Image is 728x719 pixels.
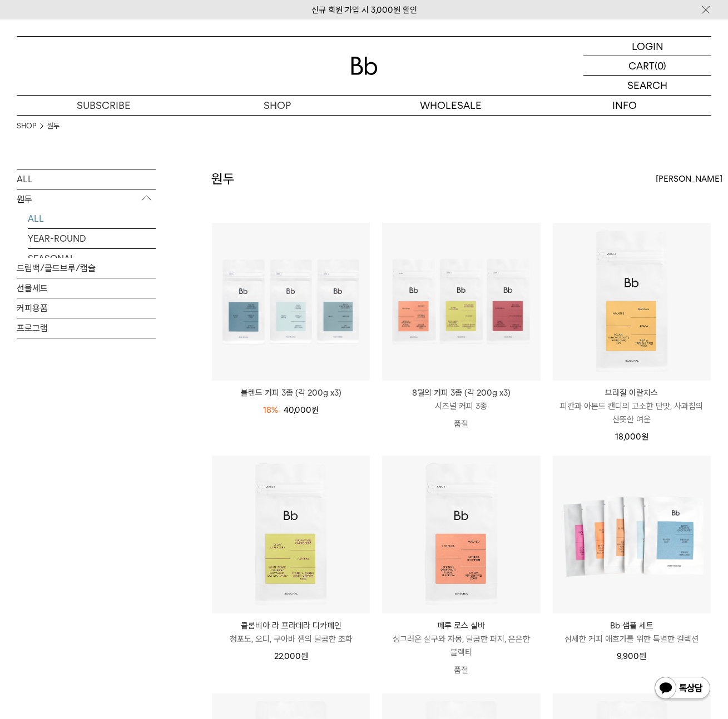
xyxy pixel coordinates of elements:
span: 원 [311,405,319,415]
p: 피칸과 아몬드 캔디의 고소한 단맛, 사과칩의 산뜻한 여운 [553,400,711,426]
a: 블렌드 커피 3종 (각 200g x3) [212,386,370,400]
span: 9,900 [617,651,646,661]
p: 청포도, 오디, 구아바 잼의 달콤한 조화 [212,632,370,646]
a: 페루 로스 실바 싱그러운 살구와 자몽, 달콤한 퍼지, 은은한 블랙티 [382,619,540,659]
img: 블렌드 커피 3종 (각 200g x3) [212,223,370,381]
a: YEAR-ROUND [28,229,156,248]
p: SEARCH [627,76,667,95]
span: 40,000 [284,405,319,415]
div: 18% [263,403,278,417]
a: 8월의 커피 3종 (각 200g x3) 시즈널 커피 3종 [382,386,540,413]
span: 원 [301,651,308,661]
span: 원 [639,651,646,661]
img: 8월의 커피 3종 (각 200g x3) [382,223,540,381]
p: 시즈널 커피 3종 [382,400,540,413]
img: 브라질 아란치스 [553,223,711,381]
p: Bb 샘플 세트 [553,619,711,632]
p: 싱그러운 살구와 자몽, 달콤한 퍼지, 은은한 블랙티 [382,632,540,659]
p: 품절 [382,659,540,681]
p: 브라질 아란치스 [553,386,711,400]
img: 로고 [351,57,378,75]
a: 드립백/콜드브루/캡슐 [17,258,156,278]
a: SHOP [190,96,364,115]
p: INFO [538,96,711,115]
a: 프로그램 [17,318,156,338]
p: 섬세한 커피 애호가를 위한 특별한 컬렉션 [553,632,711,646]
span: 22,000 [274,651,308,661]
p: 콜롬비아 라 프라데라 디카페인 [212,619,370,632]
p: (0) [655,56,666,75]
p: WHOLESALE [364,96,538,115]
a: SHOP [17,121,36,132]
span: 18,000 [615,432,648,442]
a: CART (0) [583,56,711,76]
a: 콜롬비아 라 프라데라 디카페인 청포도, 오디, 구아바 잼의 달콤한 조화 [212,619,370,646]
p: 페루 로스 실바 [382,619,540,632]
a: 선물세트 [17,278,156,298]
a: SUBSCRIBE [17,96,190,115]
img: 콜롬비아 라 프라데라 디카페인 [212,456,370,613]
a: ALL [28,209,156,228]
img: 페루 로스 실바 [382,456,540,613]
a: Bb 샘플 세트 섬세한 커피 애호가를 위한 특별한 컬렉션 [553,619,711,646]
img: Bb 샘플 세트 [553,456,711,613]
span: 원 [641,432,648,442]
p: 8월의 커피 3종 (각 200g x3) [382,386,540,400]
p: LOGIN [632,37,663,56]
a: LOGIN [583,37,711,56]
a: 브라질 아란치스 피칸과 아몬드 캔디의 고소한 단맛, 사과칩의 산뜻한 여운 [553,386,711,426]
a: ALL [17,169,156,189]
p: 원두 [17,189,156,209]
h2: 원두 [211,169,235,188]
a: 커피용품 [17,298,156,318]
p: 품절 [382,413,540,435]
img: 카카오톡 채널 1:1 채팅 버튼 [653,676,711,702]
p: CART [628,56,655,75]
a: 원두 [47,121,60,132]
a: 신규 회원 가입 시 3,000원 할인 [311,5,417,15]
a: SEASONAL [28,249,156,268]
span: [PERSON_NAME] [656,172,722,186]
